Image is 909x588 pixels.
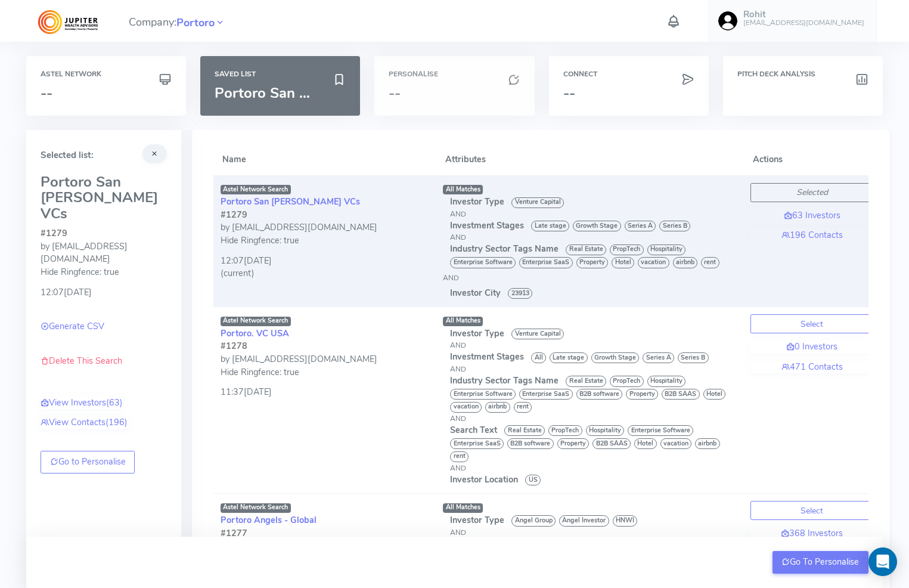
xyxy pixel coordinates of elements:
[221,185,291,194] span: Astel Network Search
[678,352,709,363] span: Series B
[548,425,582,436] span: PropTech
[446,503,480,512] span: All Matches
[750,361,873,374] a: 471 Contacts
[566,376,606,386] span: Real Estate
[41,240,167,266] div: by [EMAIL_ADDRESS][DOMAIN_NAME]
[450,375,559,386] span: Industry Sector Tags Name
[41,279,167,299] div: 12:07[DATE]
[610,245,644,255] span: PropTech
[586,425,625,436] span: Hospitality
[511,197,564,208] span: Venture Capital
[446,185,480,194] span: All Matches
[591,352,640,363] span: Growth Stage
[511,329,564,339] span: Venture Capital
[221,247,429,268] div: 12:07[DATE]
[221,340,429,353] div: #1278
[215,83,310,103] span: Portoro San ...
[743,19,864,27] h6: [EMAIL_ADDRESS][DOMAIN_NAME]
[450,364,736,375] div: AND
[576,257,609,268] span: Property
[129,11,225,32] span: Company:
[106,397,123,408] span: (63)
[450,514,504,526] span: Investor Type
[213,144,436,175] th: Name
[389,70,520,78] h6: Personalise
[559,515,609,526] span: Angel Investor
[613,515,638,526] span: HNWI
[566,245,606,255] span: Real Estate
[450,527,736,538] div: AND
[221,221,429,234] div: by [EMAIL_ADDRESS][DOMAIN_NAME]
[450,232,736,243] div: AND
[525,475,541,485] span: US
[796,187,828,198] i: Selected
[519,257,573,268] span: Enterprise SaaS
[750,209,873,222] a: 63 Investors
[508,288,532,299] span: 23913
[592,438,631,449] span: B2B SAAS
[514,402,532,413] span: rent
[643,352,674,363] span: Series A
[41,227,167,240] div: #1279
[743,10,864,20] h5: Rohit
[550,352,588,363] span: Late stage
[41,451,135,474] a: Go to Personalise
[450,243,559,255] span: Industry Sector Tags Name
[868,547,897,576] div: Open Intercom Messenger
[750,229,873,242] a: 196 Contacts
[673,257,698,268] span: airbnb
[443,273,736,283] div: AND
[450,451,469,462] span: rent
[743,144,880,175] th: Actions
[507,438,554,449] span: B2B software
[662,389,700,400] span: B2B SAAS
[450,327,504,339] span: Investor Type
[610,376,644,386] span: PropTech
[450,351,524,363] span: Investment Stages
[659,221,690,231] span: Series B
[221,379,429,399] div: 11:37[DATE]
[625,221,656,231] span: Series A
[647,245,686,255] span: Hospitality
[718,11,737,30] img: user-image
[446,316,480,325] span: All Matches
[221,234,429,247] div: Hide Ringfence: true
[647,376,686,386] span: Hospitality
[41,266,167,279] div: Hide Ringfence: true
[450,413,736,424] div: AND
[41,355,122,367] a: Delete This Search
[41,150,167,160] h5: Selected list:
[221,527,429,540] div: #1277
[215,70,346,78] h6: Saved List
[612,257,634,268] span: Hotel
[638,257,669,268] span: vacation
[41,320,104,332] a: Generate CSV
[576,389,623,400] span: B2B software
[557,438,590,449] span: Property
[450,402,482,413] span: vacation
[750,527,873,540] a: 368 Investors
[773,551,868,574] button: Go To Personalise
[436,144,743,175] th: Attributes
[450,257,516,268] span: Enterprise Software
[450,389,516,400] span: Enterprise Software
[176,15,215,29] a: Portoro
[660,438,692,449] span: vacation
[450,438,504,449] span: Enterprise SaaS
[485,402,510,413] span: airbnb
[450,287,501,299] span: Investor City
[511,515,556,526] span: Angel Group
[221,267,429,280] div: (current)
[106,416,128,428] span: (196)
[450,219,524,231] span: Investment Stages
[750,341,873,354] a: 0 Investors
[634,438,657,449] span: Hotel
[750,501,873,520] button: Select
[531,352,546,363] span: All
[626,389,658,400] span: Property
[221,503,291,513] span: Astel Network Search
[41,70,172,78] h6: Astel Network
[221,353,429,366] div: by [EMAIL_ADDRESS][DOMAIN_NAME]
[531,221,569,231] span: Late stage
[450,340,736,351] div: AND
